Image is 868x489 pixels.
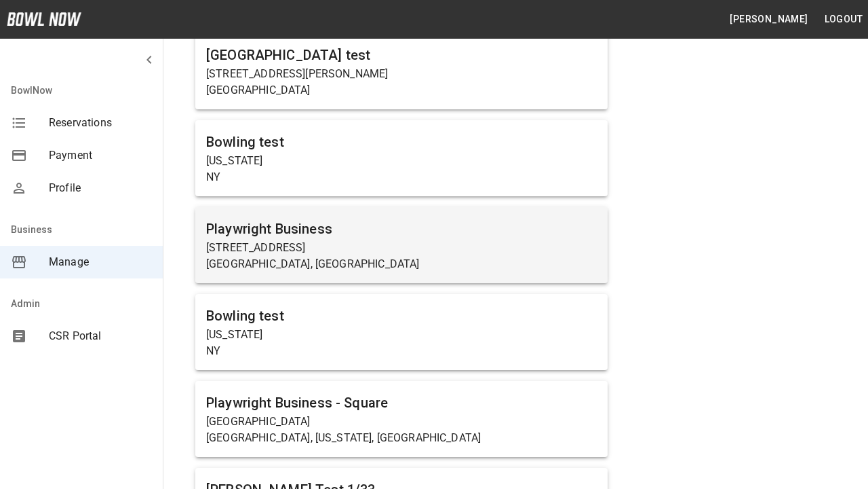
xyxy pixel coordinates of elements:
span: CSR Portal [49,328,152,344]
h6: Bowling test [206,305,597,327]
p: NY [206,343,597,359]
p: [STREET_ADDRESS] [206,240,597,256]
p: [GEOGRAPHIC_DATA], [GEOGRAPHIC_DATA] [206,256,597,272]
img: logo [7,12,81,26]
span: Reservations [49,115,152,131]
p: [GEOGRAPHIC_DATA] [206,82,597,98]
h6: Playwright Business - Square [206,392,597,414]
p: [GEOGRAPHIC_DATA] [206,414,597,430]
span: Manage [49,254,152,270]
span: Payment [49,147,152,164]
p: [STREET_ADDRESS][PERSON_NAME] [206,66,597,82]
p: [US_STATE] [206,153,597,169]
h6: Bowling test [206,131,597,153]
button: [PERSON_NAME] [724,7,813,32]
button: Logout [819,7,868,32]
p: [GEOGRAPHIC_DATA], [US_STATE], [GEOGRAPHIC_DATA] [206,430,597,446]
span: Profile [49,180,152,196]
p: NY [206,169,597,185]
p: [US_STATE] [206,327,597,343]
h6: Playwright Business [206,218,597,240]
h6: [GEOGRAPHIC_DATA] test [206,44,597,66]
